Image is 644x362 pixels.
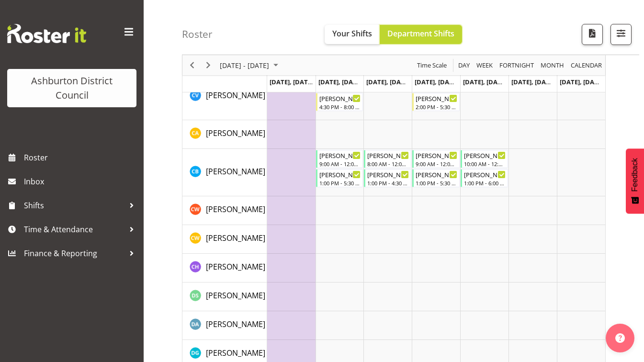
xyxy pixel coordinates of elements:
[498,59,535,71] span: Fortnight
[319,93,361,103] div: [PERSON_NAME]
[206,127,265,139] a: [PERSON_NAME]
[206,90,265,101] span: [PERSON_NAME]
[464,170,506,179] div: [PERSON_NAME]
[582,24,603,45] button: Download a PDF of the roster according to the set date range.
[182,120,267,149] td: Cathleen Anderson resource
[182,73,267,120] td: Carla Verberne resource
[319,179,361,187] div: 1:00 PM - 5:30 PM
[367,170,409,179] div: [PERSON_NAME]
[316,150,363,168] div: Celeste Bennett"s event - Celeste Bennett Begin From Tuesday, October 28, 2025 at 9:00:00 AM GMT+...
[416,150,457,160] div: [PERSON_NAME]
[416,59,449,71] button: Time Scale
[631,158,639,192] span: Feedback
[206,232,327,244] a: [PERSON_NAME] [PERSON_NAME]
[416,103,457,111] div: 2:00 PM - 5:30 PM
[218,59,282,71] button: Oct 27 - Nov 02, 2025
[24,150,139,165] span: Roster
[182,196,267,225] td: Charlie Wilson resource
[540,59,565,71] span: Month
[416,160,457,168] div: 9:00 AM - 12:00 PM
[206,128,265,138] span: [PERSON_NAME]
[412,169,460,187] div: Celeste Bennett"s event - Celeste Bennett Begin From Thursday, October 30, 2025 at 1:00:00 PM GMT...
[416,179,457,187] div: 1:00 PM - 5:30 PM
[364,169,411,187] div: Celeste Bennett"s event - Celeste Bennett Begin From Wednesday, October 29, 2025 at 1:00:00 PM GM...
[367,160,409,168] div: 8:00 AM - 12:00 PM
[319,103,361,111] div: 4:30 PM - 8:00 PM
[206,348,265,358] span: [PERSON_NAME]
[415,78,458,86] span: [DATE], [DATE]
[318,78,362,86] span: [DATE], [DATE]
[380,25,462,44] button: Department Shifts
[206,261,265,272] a: [PERSON_NAME]
[367,179,409,187] div: 1:00 PM - 4:30 PM
[569,59,604,71] button: Month
[498,59,536,71] button: Fortnight
[461,169,508,187] div: Celeste Bennett"s event - Celeste Bennett Begin From Friday, October 31, 2025 at 1:00:00 PM GMT+1...
[200,55,216,75] div: Next
[270,78,318,86] span: [DATE], [DATE]
[206,290,265,301] a: [PERSON_NAME]
[206,166,265,177] a: [PERSON_NAME]
[610,24,632,45] button: Filter Shifts
[182,254,267,283] td: Charlotte Hydes resource
[366,78,410,86] span: [DATE], [DATE]
[325,25,380,44] button: Your Shifts
[24,246,124,260] span: Finance & Reporting
[7,24,86,43] img: Rosterit website logo
[464,160,506,168] div: 10:00 AM - 12:00 PM
[184,55,200,75] div: Previous
[219,59,270,71] span: [DATE] - [DATE]
[182,283,267,311] td: Darlene Parlane resource
[202,59,215,71] button: Next
[319,170,361,179] div: [PERSON_NAME]
[206,347,265,359] a: [PERSON_NAME]
[364,150,411,168] div: Celeste Bennett"s event - Celeste Bennett Begin From Wednesday, October 29, 2025 at 8:00:00 AM GM...
[412,93,460,111] div: Carla Verberne"s event - Carla Verberne Begin From Thursday, October 30, 2025 at 2:00:00 PM GMT+1...
[182,311,267,340] td: Deborah Anderson resource
[319,150,361,160] div: [PERSON_NAME]
[511,78,555,86] span: [DATE], [DATE]
[206,290,265,301] span: [PERSON_NAME]
[206,90,265,101] a: [PERSON_NAME]
[539,59,566,71] button: Timeline Month
[206,233,327,243] span: [PERSON_NAME] [PERSON_NAME]
[316,93,363,111] div: Carla Verberne"s event - Carla Verberne Begin From Tuesday, October 28, 2025 at 4:30:00 PM GMT+13...
[416,170,457,179] div: [PERSON_NAME]
[206,166,265,177] span: [PERSON_NAME]
[615,333,625,343] img: help-xxl-2.png
[186,59,199,71] button: Previous
[206,261,265,272] span: [PERSON_NAME]
[463,78,507,86] span: [DATE], [DATE]
[206,204,265,215] span: [PERSON_NAME]
[416,93,457,103] div: [PERSON_NAME]
[464,150,506,160] div: [PERSON_NAME]
[416,59,448,71] span: Time Scale
[475,59,495,71] button: Timeline Week
[182,225,267,254] td: Charlotte Bota Wilson resource
[560,78,603,86] span: [DATE], [DATE]
[570,59,603,71] span: calendar
[17,74,127,102] div: Ashburton District Council
[461,150,508,168] div: Celeste Bennett"s event - Celeste Bennett Begin From Friday, October 31, 2025 at 10:00:00 AM GMT+...
[332,28,372,39] span: Your Shifts
[319,160,361,168] div: 9:00 AM - 12:00 PM
[367,150,409,160] div: [PERSON_NAME]
[457,59,472,71] button: Timeline Day
[475,59,494,71] span: Week
[24,174,139,189] span: Inbox
[387,28,454,39] span: Department Shifts
[182,149,267,196] td: Celeste Bennett resource
[206,319,265,329] span: [PERSON_NAME]
[464,179,506,187] div: 1:00 PM - 6:00 PM
[626,148,644,214] button: Feedback - Show survey
[412,150,460,168] div: Celeste Bennett"s event - Celeste Bennett Begin From Thursday, October 30, 2025 at 9:00:00 AM GMT...
[206,318,265,330] a: [PERSON_NAME]
[24,222,124,237] span: Time & Attendance
[316,169,363,187] div: Celeste Bennett"s event - Celeste Bennett Begin From Tuesday, October 28, 2025 at 1:00:00 PM GMT+...
[182,29,213,40] h4: Roster
[457,59,471,71] span: Day
[206,204,265,215] a: [PERSON_NAME]
[24,198,124,213] span: Shifts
